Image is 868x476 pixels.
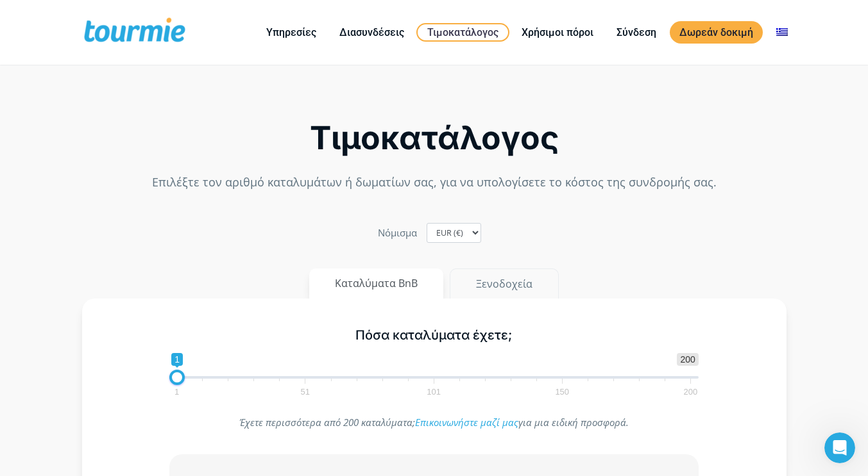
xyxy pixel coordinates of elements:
span: 1 [171,353,183,366]
span: 200 [677,353,698,366]
button: Καταλύματα BnB [309,268,443,299]
span: 51 [299,389,312,395]
label: Nόμισμα [378,224,417,242]
h5: Πόσα καταλύματα έχετε; [169,327,699,343]
a: Υπηρεσίες [257,24,326,40]
h2: Τιμοκατάλογος [82,123,787,153]
iframe: Intercom live chat [824,432,855,463]
button: Ξενοδοχεία [450,268,559,299]
a: Διασυνδέσεις [330,24,414,40]
span: 150 [553,389,571,395]
a: Σύνδεση [607,24,666,40]
a: Επικοινωνήστε μαζί μας [415,416,518,429]
p: Επιλέξτε τον αριθμό καταλυμάτων ή δωματίων σας, για να υπολογίσετε το κόστος της συνδρομής σας. [82,174,787,191]
span: 101 [425,389,443,395]
a: Τιμοκατάλογος [416,23,509,42]
a: Δωρεάν δοκιμή [670,21,763,44]
span: 200 [682,389,700,395]
a: Χρήσιμοι πόροι [512,24,603,40]
span: 1 [173,389,181,395]
p: Έχετε περισσότερα από 200 καταλύματα; για μια ειδική προσφορά. [169,414,699,431]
